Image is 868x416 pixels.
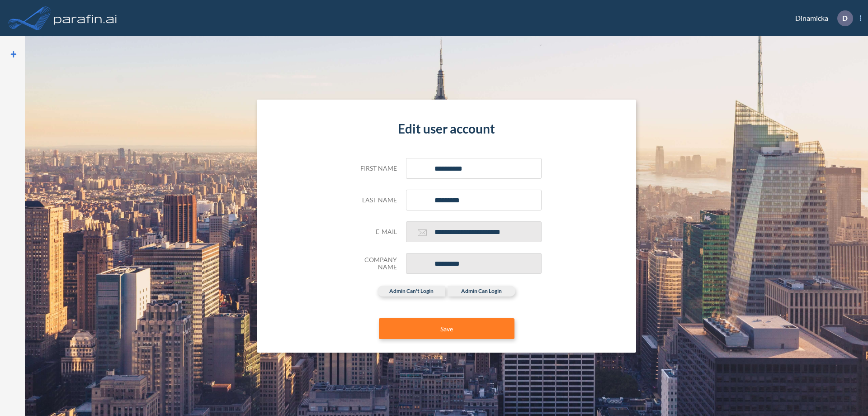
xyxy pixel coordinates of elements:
[352,228,397,236] h5: E-mail
[782,10,861,26] div: Dinamicka
[448,286,515,296] label: admin can login
[352,196,397,204] h5: Last name
[377,286,445,296] label: admin can't login
[352,256,397,272] h5: Company Name
[842,14,848,22] p: D
[52,9,119,27] img: logo
[352,165,397,172] h5: First name
[352,121,542,137] h4: Edit user account
[379,318,514,339] button: Save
